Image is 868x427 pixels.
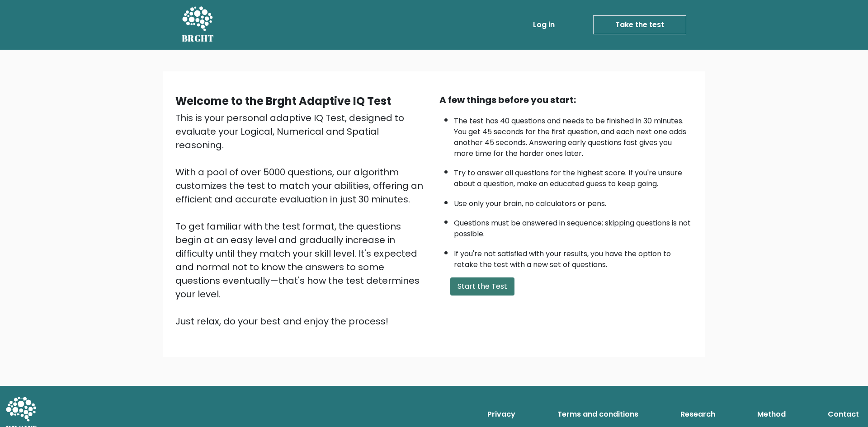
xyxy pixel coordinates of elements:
[450,277,514,296] button: Start the Test
[554,405,642,423] a: Terms and conditions
[182,4,214,46] a: BRGHT
[175,111,429,328] div: This is your personal adaptive IQ Test, designed to evaluate your Logical, Numerical and Spatial ...
[439,93,693,107] div: A few things before you start:
[824,405,863,423] a: Contact
[175,94,391,108] b: Welcome to the Brght Adaptive IQ Test
[454,111,693,159] li: The test has 40 questions and needs to be finished in 30 minutes. You get 45 seconds for the firs...
[677,405,719,423] a: Research
[593,15,686,34] a: Take the test
[754,405,789,423] a: Method
[454,244,693,270] li: If you're not satisfied with your results, you have the option to retake the test with a new set ...
[484,405,519,423] a: Privacy
[529,16,558,34] a: Log in
[454,213,693,239] li: Questions must be answered in sequence; skipping questions is not possible.
[454,163,693,189] li: Try to answer all questions for the highest score. If you're unsure about a question, make an edu...
[454,194,693,209] li: Use only your brain, no calculators or pens.
[182,33,214,44] h5: BRGHT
